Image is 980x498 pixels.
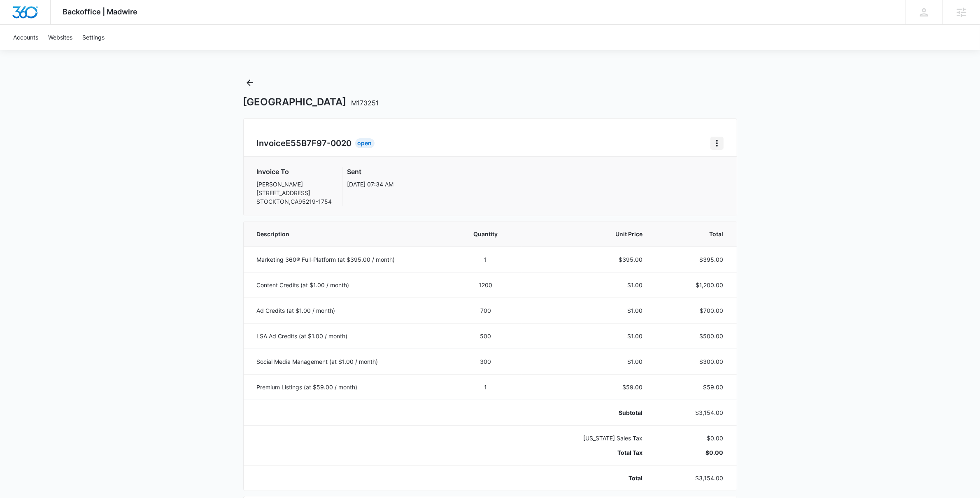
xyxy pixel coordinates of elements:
[257,230,440,238] span: Description
[347,167,394,177] h3: Sent
[532,230,642,238] span: Unit Price
[8,25,43,50] a: Accounts
[257,383,440,391] p: Premium Listings (at $59.00 / month)
[532,383,642,391] p: $59.00
[347,180,394,188] p: [DATE] 07:34 AM
[257,255,440,264] p: Marketing 360® Full-Platform (at $395.00 / month)
[257,137,355,149] h2: Invoice
[449,349,522,374] td: 300
[532,306,642,315] p: $1.00
[286,138,352,148] span: E55B7F97-0020
[662,448,724,457] p: $0.00
[532,332,642,340] p: $1.00
[532,255,642,264] p: $395.00
[449,272,522,298] td: 1200
[662,230,724,238] span: Total
[449,374,522,400] td: 1
[662,306,724,315] p: $700.00
[257,332,440,340] p: LSA Ad Credits (at $1.00 / month)
[257,281,440,289] p: Content Credits (at $1.00 / month)
[257,357,440,366] p: Social Media Management (at $1.00 / month)
[257,167,332,177] h3: Invoice To
[449,247,522,272] td: 1
[243,76,256,89] button: Back
[532,448,642,457] p: Total Tax
[449,298,522,323] td: 700
[662,357,724,366] p: $300.00
[532,281,642,289] p: $1.00
[532,357,642,366] p: $1.00
[355,138,375,148] div: Open
[662,332,724,340] p: $500.00
[662,434,724,442] p: $0.00
[662,255,724,264] p: $395.00
[710,137,724,150] button: Home
[459,230,512,238] span: Quantity
[532,408,642,417] p: Subtotal
[662,281,724,289] p: $1,200.00
[257,306,440,315] p: Ad Credits (at $1.00 / month)
[662,474,724,482] p: $3,154.00
[63,7,138,16] span: Backoffice | Madwire
[77,25,109,50] a: Settings
[257,180,332,206] p: [PERSON_NAME] [STREET_ADDRESS] STOCKTON , CA 95219-1754
[351,99,379,107] span: M173251
[43,25,77,50] a: Websites
[532,434,642,442] p: [US_STATE] Sales Tax
[662,383,724,391] p: $59.00
[449,323,522,349] td: 500
[243,96,379,108] h1: [GEOGRAPHIC_DATA]
[532,474,642,482] p: Total
[662,408,724,417] p: $3,154.00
